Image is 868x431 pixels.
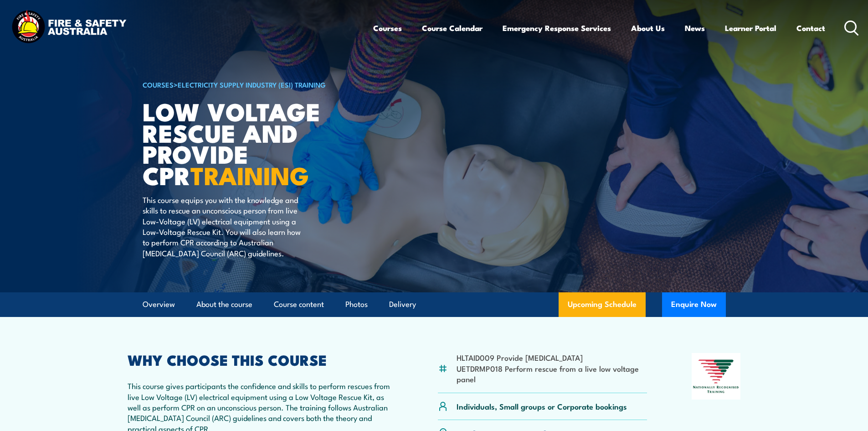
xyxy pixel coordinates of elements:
a: Emergency Response Services [503,16,611,40]
a: Upcoming Schedule [559,292,646,317]
a: COURSES [143,79,174,89]
li: UETDRMP018 Perform rescue from a live low voltage panel [457,363,647,384]
a: Delivery [389,292,416,317]
li: HLTAID009 Provide [MEDICAL_DATA] [457,352,647,363]
a: Learner Portal [725,16,776,40]
a: About Us [631,16,665,40]
a: Contact [796,16,825,40]
a: About the course [196,292,252,317]
a: Courses [373,16,402,40]
a: News [685,16,705,40]
button: Enquire Now [662,292,726,317]
strong: TRAINING [190,156,309,193]
a: Course Calendar [422,16,483,40]
p: This course equips you with the knowledge and skills to rescue an unconscious person from live Lo... [143,194,309,258]
p: Individuals, Small groups or Corporate bookings [457,401,627,411]
a: Electricity Supply Industry (ESI) Training [178,79,326,89]
h1: Low Voltage Rescue and Provide CPR [143,100,368,186]
a: Course content [274,292,324,317]
h6: > [143,79,368,90]
img: Nationally Recognised Training logo. [692,353,741,400]
a: Overview [143,292,175,317]
a: Photos [345,292,368,317]
h2: WHY CHOOSE THIS COURSE [128,353,394,366]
